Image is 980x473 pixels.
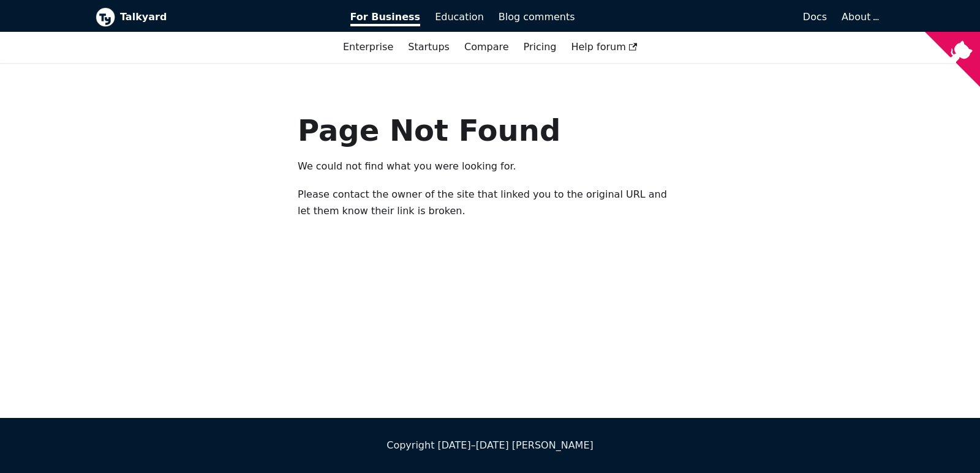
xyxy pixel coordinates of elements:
[435,11,484,23] span: Education
[499,11,575,23] span: Blog comments
[428,7,491,28] a: Education
[401,37,457,58] a: Startups
[803,11,827,23] span: Docs
[336,37,401,58] a: Enterprise
[842,11,877,23] a: About
[298,187,682,219] p: Please contact the owner of the site that linked you to the original URL and let them know their ...
[350,11,421,26] span: For Business
[563,37,644,58] a: Help forum
[298,158,682,174] p: We could not find what you were looking for.
[120,9,333,25] b: Talkyard
[96,7,115,27] img: Talkyard logo
[491,7,582,28] a: Blog comments
[582,7,835,28] a: Docs
[571,41,637,53] span: Help forum
[343,7,428,28] a: For Business
[516,37,564,58] a: Pricing
[464,41,509,53] a: Compare
[96,438,884,453] div: Copyright [DATE]–[DATE] [PERSON_NAME]
[96,7,333,27] a: Talkyard logoTalkyard
[298,112,682,149] h1: Page Not Found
